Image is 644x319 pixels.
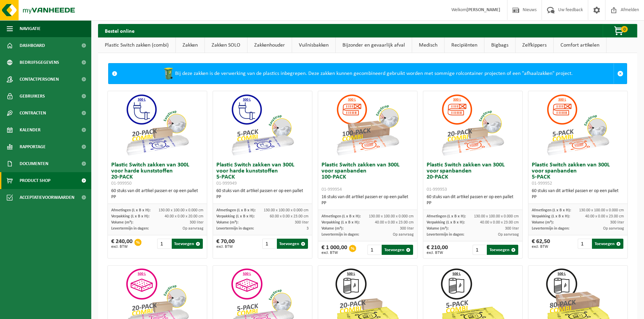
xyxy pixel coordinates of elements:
a: Zakken SOLO [205,37,247,53]
span: 01-999954 [321,187,342,192]
img: WB-0240-HPE-GN-50.png [162,67,175,80]
span: 60.00 x 0.00 x 23.00 cm [270,214,309,218]
span: 300 liter [400,227,414,231]
div: € 70,00 [216,239,235,249]
a: Recipiënten [445,37,484,53]
span: Levertermijn in dagen: [427,233,464,237]
span: Afmetingen (L x B x H): [321,214,361,218]
span: Verpakking (L x B x H): [111,214,149,218]
span: 01-999950 [111,181,132,186]
div: 60 stuks van dit artikel passen er op een pallet [427,194,519,206]
span: Volume (m³): [532,220,554,224]
span: Bedrijfsgegevens [20,54,59,71]
span: 130.00 x 100.00 x 0.000 cm [264,208,309,212]
span: 01-999953 [427,187,447,192]
span: Verpakking (L x B x H): [216,214,255,218]
span: Volume (m³): [427,227,449,231]
div: 60 stuks van dit artikel passen er op een pallet [216,188,309,200]
span: Op aanvraag [603,227,624,231]
span: 130.00 x 100.00 x 0.000 cm [579,208,624,212]
h3: Plastic Switch zakken van 300L voor harde kunststoffen 20-PACK [111,162,204,186]
span: 40.00 x 0.00 x 20.00 cm [165,214,204,218]
span: Navigatie [20,20,41,37]
button: Toevoegen [487,245,518,255]
div: PP [427,200,519,206]
span: 130.00 x 100.00 x 0.000 cm [369,214,414,218]
span: Op aanvraag [183,227,204,231]
span: Afmetingen (L x B x H): [216,208,256,212]
span: 40.00 x 0.00 x 23.00 cm [375,220,414,224]
input: 1 [157,239,171,249]
h3: Plastic Switch zakken van 300L voor spanbanden 5-PACK [532,162,624,186]
span: Volume (m³): [111,220,133,224]
span: excl. BTW [532,245,550,249]
strong: [PERSON_NAME] [467,7,500,12]
span: Afmetingen (L x B x H): [111,208,150,212]
div: PP [321,200,414,206]
img: 01-999953 [439,91,506,159]
img: 01-999952 [544,91,612,159]
div: € 62,50 [532,239,550,249]
span: excl. BTW [321,251,347,255]
a: Vuilnisbakken [292,37,335,53]
div: 60 stuks van dit artikel passen er op een pallet [111,188,204,200]
span: Op aanvraag [498,233,519,237]
span: 300 liter [505,227,519,231]
span: excl. BTW [216,245,235,249]
span: 300 liter [610,220,624,224]
input: 1 [578,239,591,249]
span: Levertermijn in dagen: [532,227,569,231]
h3: Plastic Switch zakken van 300L voor spanbanden 100-PACK [321,162,414,192]
span: Rapportage [20,138,46,155]
div: PP [532,194,624,200]
button: Toevoegen [277,239,308,249]
span: Kalender [20,122,41,138]
span: 3 [307,227,309,231]
span: excl. BTW [111,245,133,249]
a: Zelfkippers [516,37,553,53]
div: Bij deze zakken is de verwerking van de plastics inbegrepen. Deze zakken kunnen gecombineerd gebr... [121,63,614,84]
span: 130.00 x 100.00 x 0.000 cm [159,208,204,212]
div: 60 stuks van dit artikel passen er op een pallet [532,188,624,200]
a: Bijzonder en gevaarlijk afval [336,37,412,53]
span: 300 liter [295,220,309,224]
div: PP [216,194,309,200]
span: Verpakking (L x B x H): [532,214,570,218]
input: 1 [473,245,486,255]
a: Zakkenhouder [247,37,292,53]
span: Levertermijn in dagen: [216,227,254,231]
span: Acceptatievoorwaarden [20,189,74,206]
a: Sluit melding [614,63,627,84]
img: 01-999954 [334,91,401,159]
img: 01-999949 [229,91,296,159]
h3: Plastic Switch zakken van 300L voor spanbanden 20-PACK [427,162,519,192]
span: Afmetingen (L x B x H): [427,214,466,218]
div: € 240,00 [111,239,133,249]
span: Volume (m³): [216,220,238,224]
span: Documenten [20,155,48,172]
span: Contracten [20,105,46,122]
span: Verpakking (L x B x H): [427,220,465,224]
span: 300 liter [190,220,204,224]
button: Toevoegen [382,245,413,255]
button: Toevoegen [592,239,623,249]
input: 1 [262,239,276,249]
button: 0 [603,24,637,37]
span: 130.00 x 100.00 x 0.000 cm [474,214,519,218]
div: € 210,00 [427,245,448,255]
a: Bigbags [484,37,515,53]
span: Dashboard [20,37,45,54]
span: Volume (m³): [321,227,343,231]
h2: Bestel online [98,24,141,37]
span: Contactpersonen [20,71,59,88]
button: Toevoegen [172,239,203,249]
img: 01-999950 [123,91,191,159]
div: PP [111,194,204,200]
div: 16 stuks van dit artikel passen er op een pallet [321,194,414,206]
a: Comfort artikelen [554,37,606,53]
span: Op aanvraag [393,233,414,237]
span: 01-999952 [532,181,552,186]
a: Zakken [176,37,205,53]
span: 40.00 x 0.00 x 23.00 cm [480,220,519,224]
span: Levertermijn in dagen: [111,227,149,231]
